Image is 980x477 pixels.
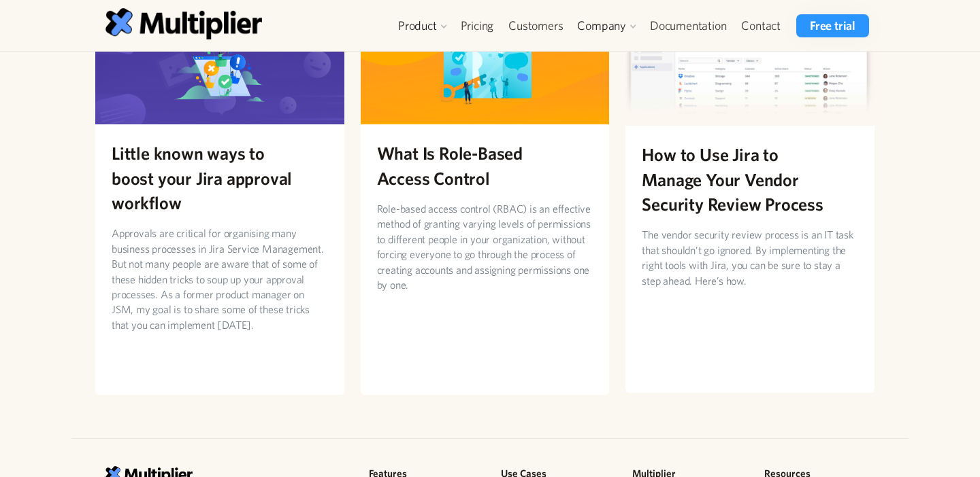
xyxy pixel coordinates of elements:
[112,141,328,215] h2: Little known ways to boost your Jira approval workflow
[391,14,453,37] div: Product
[501,14,570,37] a: Customers
[642,227,858,288] p: The vendor security review process is an IT task that shouldn’t go ignored. By implementing the r...
[112,226,328,332] p: Approvals are critical for organising many business processes in Jira Service Management. But not...
[377,201,593,292] p: Role-based access control (RBAC) is an effective method of granting varying levels of permissions...
[796,14,869,37] a: Free trial
[642,142,858,216] h2: How to Use Jira to Manage Your Vendor Security Review Process
[577,18,626,34] div: Company
[570,14,642,37] div: Company
[734,14,788,37] a: Contact
[377,141,593,190] h2: What Is Role-Based Access Control
[398,18,437,34] div: Product
[453,14,502,37] a: Pricing
[642,14,734,37] a: Documentation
